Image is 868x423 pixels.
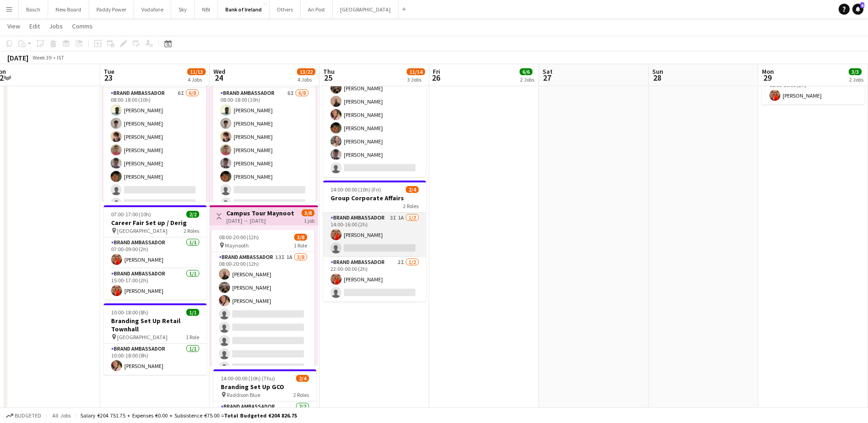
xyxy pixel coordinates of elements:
[860,2,864,8] span: 6
[226,209,295,217] h3: Campus Tour Maynooth
[103,66,206,202] app-job-card: 08:00-18:00 (10h)6/8 TUD1 RoleBrand Ambassador6I6/808:00-18:00 (10h)[PERSON_NAME][PERSON_NAME][PE...
[212,252,314,376] app-card-role: Brand Ambassador13I1A3/808:00-20:00 (12h)[PERSON_NAME][PERSON_NAME][PERSON_NAME]
[57,54,64,61] div: IST
[541,72,553,83] span: 27
[30,54,53,61] span: Week 39
[403,203,419,209] span: 2 Roles
[225,242,249,249] span: Maynooth
[50,412,73,419] span: All jobs
[48,0,89,18] button: New Board
[104,303,207,375] app-job-card: 10:00-18:00 (8h)1/1Branding Set Up Retail Townhall [GEOGRAPHIC_DATA]1 RoleBrand Ambassador1/110:0...
[297,76,315,83] div: 4 Jobs
[323,257,426,302] app-card-role: Brand Ambassador2I1/222:00-00:00 (2h)[PERSON_NAME]
[213,67,225,76] span: Wed
[72,22,93,30] span: Comms
[323,194,426,202] h3: Group Corporate Affairs
[301,0,333,18] button: An Post
[104,237,207,269] app-card-role: Brand Ambassador1/107:00-09:00 (2h)[PERSON_NAME]
[294,234,307,241] span: 3/8
[323,67,335,76] span: Thu
[26,20,44,32] a: Edit
[651,72,663,83] span: 28
[104,67,114,76] span: Tue
[4,20,24,32] a: View
[104,344,207,375] app-card-role: Brand Ambassador1/110:00-18:00 (8h)[PERSON_NAME]
[431,72,440,83] span: 26
[761,72,774,83] span: 29
[104,269,207,300] app-card-role: Brand Ambassador1/115:00-17:00 (2h)[PERSON_NAME]
[102,72,114,83] span: 23
[849,68,862,75] span: 3/3
[212,72,225,83] span: 24
[652,67,663,76] span: Sun
[117,334,168,341] span: [GEOGRAPHIC_DATA]
[184,227,199,234] span: 2 Roles
[45,20,67,32] a: Jobs
[80,412,297,419] div: Salary €204 751.75 + Expenses €0.00 + Subsistence €75.00 =
[104,219,207,227] h3: Career Fair Set up / Derig
[762,73,865,104] app-card-role: Brand Ambassador1/108:00-10:00 (2h)[PERSON_NAME]
[68,20,96,32] a: Comms
[333,0,398,18] button: [GEOGRAPHIC_DATA]
[227,391,260,398] span: Raddison Blue
[186,211,199,218] span: 2/2
[186,309,199,316] span: 1/1
[433,67,440,76] span: Fri
[89,0,134,18] button: Paddy Power
[294,242,307,249] span: 1 Role
[104,205,207,300] app-job-card: 07:00-17:00 (10h)2/2Career Fair Set up / Derig [GEOGRAPHIC_DATA]2 RolesBrand Ambassador1/107:00-0...
[117,227,168,234] span: [GEOGRAPHIC_DATA]
[543,67,553,76] span: Sat
[323,181,426,302] app-job-card: 14:00-00:00 (10h) (Fri)2/4Group Corporate Affairs2 RolesBrand Ambassador3I1A1/214:00-16:00 (2h)[P...
[520,68,532,75] span: 6/6
[103,88,206,212] app-card-role: Brand Ambassador6I6/808:00-18:00 (10h)[PERSON_NAME][PERSON_NAME][PERSON_NAME][PERSON_NAME][PERSON...
[296,375,309,382] span: 2/4
[7,22,20,30] span: View
[323,213,426,257] app-card-role: Brand Ambassador3I1A1/214:00-16:00 (2h)[PERSON_NAME]
[304,216,314,224] div: 1 job
[195,0,218,18] button: NBI
[297,68,315,75] span: 13/22
[226,217,295,224] div: [DATE] → [DATE]
[323,41,426,177] app-job-card: 08:00-20:00 (12h)7/8Campus Tour NUIG NUIG1 RoleBrand Ambassador4I2A7/808:00-20:00 (12h)[PERSON_NA...
[187,68,206,75] span: 11/13
[330,186,381,193] span: 14:00-00:00 (10h) (Fri)
[520,76,534,83] div: 2 Jobs
[852,4,863,15] a: 6
[762,67,774,76] span: Mon
[302,209,314,216] span: 3/8
[213,383,316,391] h3: Branding Set Up GCO
[29,22,40,30] span: Edit
[213,66,316,202] app-job-card: 08:00-18:00 (10h)6/8 TUD1 RoleBrand Ambassador6I6/808:00-18:00 (10h)[PERSON_NAME][PERSON_NAME][PE...
[15,412,41,419] span: Budgeted
[49,22,63,30] span: Jobs
[7,53,28,62] div: [DATE]
[19,0,48,18] button: Bosch
[212,230,314,366] app-job-card: 08:00-20:00 (12h)3/8 Maynooth1 RoleBrand Ambassador13I1A3/808:00-20:00 (12h)[PERSON_NAME][PERSON_...
[406,186,419,193] span: 2/4
[188,76,205,83] div: 4 Jobs
[171,0,195,18] button: Sky
[104,317,207,333] h3: Branding Set Up Retail Townhall
[322,72,335,83] span: 25
[323,53,426,177] app-card-role: Brand Ambassador4I2A7/808:00-20:00 (12h)[PERSON_NAME][PERSON_NAME][PERSON_NAME][PERSON_NAME][PERS...
[213,88,316,212] app-card-role: Brand Ambassador6I6/808:00-18:00 (10h)[PERSON_NAME][PERSON_NAME][PERSON_NAME][PERSON_NAME][PERSON...
[293,391,309,398] span: 2 Roles
[111,309,148,316] span: 10:00-18:00 (8h)
[269,0,301,18] button: Others
[5,411,43,421] button: Budgeted
[224,412,297,419] span: Total Budgeted €204 826.75
[134,0,171,18] button: Vodafone
[186,334,199,341] span: 1 Role
[407,76,425,83] div: 3 Jobs
[218,0,269,18] button: Bank of Ireland
[219,234,259,241] span: 08:00-20:00 (12h)
[221,375,275,382] span: 14:00-00:00 (10h) (Thu)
